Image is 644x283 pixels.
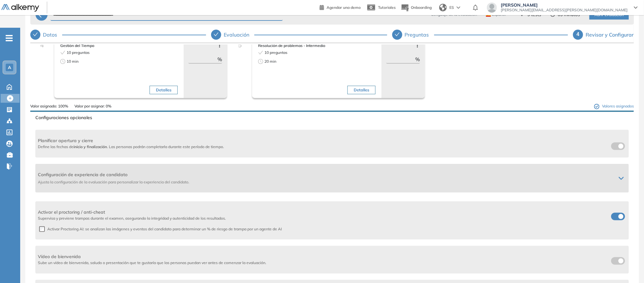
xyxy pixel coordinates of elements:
[45,226,282,232] span: Activar Proctoring AI: se analizan las imágenes y eventos del candidato para determinar un % de r...
[586,30,634,40] div: Revisar y Configurar
[501,8,628,13] span: [PERSON_NAME][EMAIL_ADDRESS][PERSON_NAME][DOMAIN_NAME]
[405,30,434,40] div: Preguntas
[40,41,44,49] span: 4
[38,137,224,144] span: Planificar apertura y cierre
[38,144,224,149] span: Define las fechas de . Las personas podrán completarla durante este período de tiempo.
[74,144,107,149] b: inicio y finalización
[238,41,242,49] span: 5
[6,38,13,39] i: -
[67,50,90,55] span: 10 preguntas
[74,103,111,109] span: Valor por asignar: 0%
[67,59,79,64] span: 10 min
[60,59,65,64] span: clock-circle
[38,209,226,216] span: Activar el proctoring / anti-cheat
[60,43,178,49] span: Gestión del Tiempo
[449,5,454,10] span: ES
[30,30,206,40] div: Datos
[378,5,396,10] span: Tutoriales
[401,1,432,14] button: Onboarding
[258,50,263,55] span: check
[211,30,387,40] div: Evaluación
[38,171,611,178] span: Configuración de experiencia de candidato
[150,86,178,95] button: Detalles
[258,43,375,49] span: Resolución de problemas - Intermedio
[1,4,39,12] img: Logo
[258,59,263,64] span: clock-circle
[501,3,628,8] span: [PERSON_NAME]
[612,253,644,283] iframe: Chat Widget
[224,30,254,40] div: Evaluación
[612,253,644,283] div: Widget de chat
[60,50,65,55] span: check
[411,5,432,10] span: Onboarding
[320,3,361,11] a: Agendar una demo
[573,30,634,40] div: 4Revisar y Configurar
[33,32,38,37] span: check
[38,179,611,185] span: Ajusta la configuración de la evaluación para personalizar la experiencia del candidato.
[8,65,11,70] span: A
[38,216,226,221] span: Supervisa y previene trampas durante el examen, asegurando la integridad y autenticidad de los re...
[217,55,222,63] span: %
[43,30,62,40] div: Datos
[214,32,219,37] span: check
[38,260,266,266] span: Sube un vídeo de bienvenida, saludo o presentación que te gustaría que las personas puedan ver an...
[439,4,447,11] img: world
[594,103,634,109] span: Valores asignados
[327,5,361,10] span: Agendar una demo
[577,32,580,37] span: 4
[264,50,287,55] span: 10 preguntas
[395,32,400,37] span: check
[347,86,375,95] button: Detalles
[38,253,266,260] span: Vídeo de bienvenida
[457,6,460,9] img: arrow
[415,55,420,63] span: %
[392,30,568,40] div: Preguntas
[30,103,68,109] span: Valor asignado: 100%
[35,164,629,193] div: Configuración de experiencia de candidatoAjusta la configuración de la evaluación para personaliz...
[35,114,629,121] span: Configuraciones opcionales
[264,59,276,64] span: 20 min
